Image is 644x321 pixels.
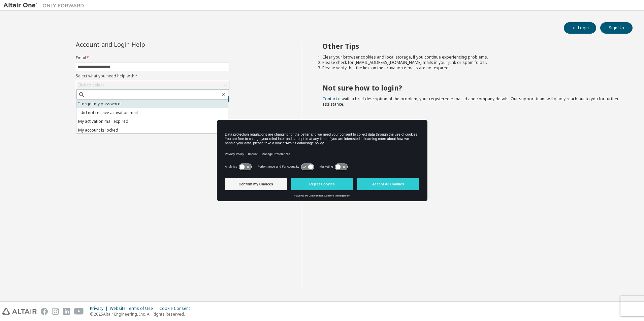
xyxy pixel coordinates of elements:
[322,42,621,50] h2: Other Tips
[74,308,84,315] img: youtube.svg
[110,306,159,311] div: Website Terms of Use
[76,55,229,61] label: Email
[2,308,37,315] img: altair_logo.svg
[77,82,104,88] div: Click to select
[322,83,621,92] h2: Not sure how to login?
[600,22,633,34] button: Sign Up
[3,2,88,9] img: Altair One
[322,65,621,71] li: Please verify that the links in the activation e-mails are not expired.
[76,73,229,79] label: Select what you need help with
[76,42,199,47] div: Account and Login Help
[90,306,110,311] div: Privacy
[322,55,621,60] li: Clear your browser cookies and local storage, if you continue experiencing problems.
[322,60,621,65] li: Please check for [EMAIL_ADDRESS][DOMAIN_NAME] mails in your junk or spam folder.
[52,308,59,315] img: instagram.svg
[564,22,596,34] button: Login
[63,308,70,315] img: linkedin.svg
[41,308,48,315] img: facebook.svg
[159,306,194,311] div: Cookie Consent
[76,81,229,89] div: Click to select
[322,96,619,107] span: with a brief description of the problem, your registered e-mail id and company details. Our suppo...
[90,311,194,317] p: © 2025 Altair Engineering, Inc. All Rights Reserved.
[76,100,228,108] li: I forgot my password
[322,96,343,102] a: Contact us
